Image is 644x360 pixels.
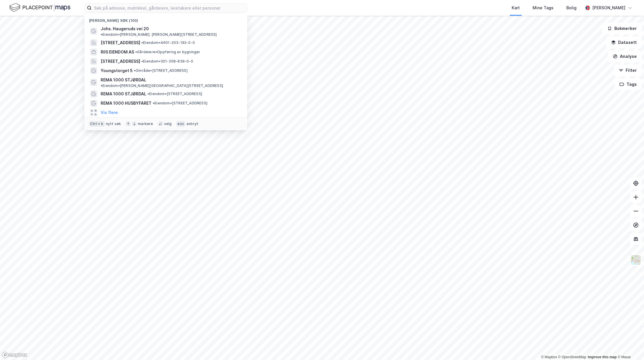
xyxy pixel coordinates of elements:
[602,23,642,34] button: Bokmerker
[630,254,641,265] img: Z
[101,49,134,56] span: RIIS EIENDOM AS
[512,4,520,11] div: Kart
[153,101,154,105] span: •
[106,122,121,126] div: nytt søk
[141,40,143,45] span: •
[615,79,642,90] button: Tags
[614,65,642,76] button: Filter
[2,352,27,358] a: Mapbox homepage
[588,355,617,359] a: Improve this map
[101,83,223,88] span: Eiendom • [PERSON_NAME][GEOGRAPHIC_DATA][STREET_ADDRESS]
[541,355,557,359] a: Mapbox
[186,122,198,126] div: avbryt
[101,25,149,32] span: Johs. Haugeruds vei 20
[101,32,217,37] span: Eiendom • [PERSON_NAME]. [PERSON_NAME][STREET_ADDRESS]
[141,59,193,64] span: Eiendom • 301-208-839-0-0
[135,50,200,54] span: Gårdeiere • Oppføring av bygninger
[164,122,172,126] div: velg
[558,355,586,359] a: OpenStreetMap
[101,67,133,74] span: Youngstorget 5
[533,4,554,11] div: Mine Tags
[101,100,152,107] span: REMA 1000 HUSBYFARET
[101,83,102,88] span: •
[141,59,143,63] span: •
[138,122,153,126] div: markere
[101,76,146,83] span: REMA 1000 STJØRDAL
[566,4,577,11] div: Bolig
[84,14,247,24] div: [PERSON_NAME] søk (100)
[147,92,149,96] span: •
[89,121,105,127] div: Ctrl + k
[608,51,642,62] button: Analyse
[101,32,102,37] span: •
[134,68,188,73] span: Område • [STREET_ADDRESS]
[101,58,140,65] span: [STREET_ADDRESS]
[147,92,202,96] span: Eiendom • [STREET_ADDRESS]
[592,4,625,11] div: [PERSON_NAME]
[615,332,644,360] iframe: Chat Widget
[176,121,185,127] div: esc
[9,3,70,13] img: logo.f888ab2527a4732fd821a326f86c7f29.svg
[141,40,195,45] span: Eiendom • 4601-203-192-0-0
[101,39,140,46] span: [STREET_ADDRESS]
[92,3,247,12] input: Søk på adresse, matrikkel, gårdeiere, leietakere eller personer
[135,50,137,54] span: •
[101,90,146,97] span: REMA 1000 STJØRDAL
[606,37,642,48] button: Datasett
[153,101,207,106] span: Eiendom • [STREET_ADDRESS]
[134,68,136,73] span: •
[101,109,118,116] button: Vis flere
